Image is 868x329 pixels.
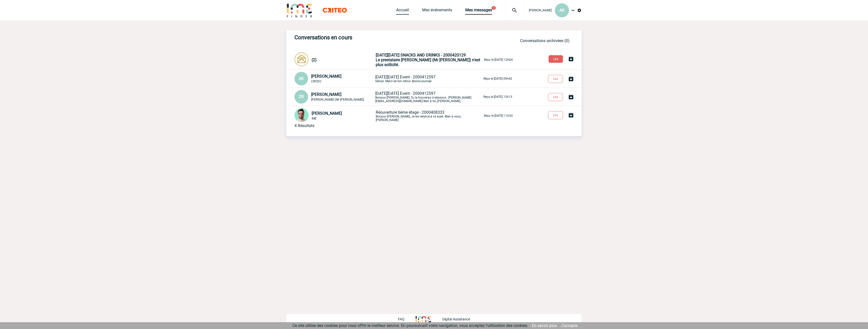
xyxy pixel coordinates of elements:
[483,77,512,80] p: Reçu le [DATE] 09h42
[568,76,574,82] img: Archiver la conversation
[520,38,569,43] a: Conversations archivées (0)
[294,90,374,104] div: Conversation commune : Client - Fournisseur - Agence
[422,8,452,15] a: Mes événements
[544,94,568,99] a: Lire
[484,58,513,62] p: Reçu le [DATE] 12h04
[549,55,563,63] button: Lire
[312,111,342,116] span: [PERSON_NAME]
[559,8,564,13] span: AK
[465,8,492,15] a: Mes messages
[294,108,309,122] img: 121547-2.png
[529,9,552,12] span: [PERSON_NAME]
[311,98,364,101] span: [PERSON_NAME] (Mr [PERSON_NAME])
[294,72,374,85] div: Conversation privée : Client - Agence
[294,123,314,128] div: 4 Résultats
[376,110,483,122] p: Bonjour [PERSON_NAME], Je les relance à ce sujet. Bien à vous, [PERSON_NAME]
[544,112,568,117] a: Lire
[545,56,568,61] a: Lire
[548,75,563,83] button: Lire
[532,323,557,328] a: En savoir plus
[312,57,317,62] span: (2)
[292,323,528,328] span: Ce site utilise des cookies pour vous offrir le meilleur service. En poursuivant votre navigation...
[398,317,404,321] p: FAQ
[294,113,513,118] a: [PERSON_NAME] IME Réouverture 6ème étage - 2000408333Bonjour [PERSON_NAME], Je les relance à ce s...
[311,92,341,97] span: [PERSON_NAME]
[544,76,568,81] a: Lire
[286,3,313,17] img: IME-Finder
[375,91,482,103] p: Bonjour [PERSON_NAME], Tu la trouveras ci-dessous : [PERSON_NAME][EMAIL_ADDRESS][DOMAIN_NAME] Bie...
[492,6,496,10] button: 1
[396,8,409,15] a: Accueil
[375,75,482,83] p: Génial. Merci de ton retour. Bonne journée
[416,316,431,322] img: http://www.idealmeetingsevents.fr/
[568,112,574,118] img: Archiver la conversation
[294,34,446,41] h3: Conversations en cours
[294,57,513,62] a: (2) [DATE][DATE] SNACKS AND DRINKS - 2000420129Le prestataire [PERSON_NAME] (Mr [PERSON_NAME]) n'...
[561,323,578,328] a: J'accepte
[568,94,574,100] img: Archiver la conversation
[312,117,317,120] span: IME
[375,75,436,79] span: [DATE][DATE] Event - 2000412597
[294,76,512,81] a: AK [PERSON_NAME] CRITEO [DATE][DATE] Event - 2000412597Génial. Merci de ton retour. Bonne journée...
[568,56,574,62] img: Archiver la conversation
[376,110,444,115] span: Réouverture 6ème étage - 2000408333
[548,93,563,101] button: Lire
[376,57,480,67] span: Le prestataire [PERSON_NAME] (Mr [PERSON_NAME]) n'est plus sollicité.
[294,52,375,67] div: Conversation privée : Client - Agence
[484,114,513,117] p: Reçu le [DATE] 11h53
[294,52,309,66] img: photonotifcontact.png
[299,76,304,81] span: AK
[311,74,341,79] span: [PERSON_NAME]
[299,94,304,99] span: ZR
[548,111,563,119] button: Lire
[294,108,375,123] div: Conversation privée : Client - Agence
[376,53,466,57] span: [DATE][DATE] SNACKS AND DRINKS - 2000420129
[442,317,470,321] p: Digital Assistance
[398,316,416,321] a: FAQ
[483,95,512,99] p: Reçu le [DATE] 12h13
[375,91,436,96] span: [DATE][DATE] Event - 2000412597
[311,80,321,83] span: CRITEO
[294,94,512,99] a: ZR [PERSON_NAME] [PERSON_NAME] (Mr [PERSON_NAME]) [DATE][DATE] Event - 2000412597Bonjour [PERSON_...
